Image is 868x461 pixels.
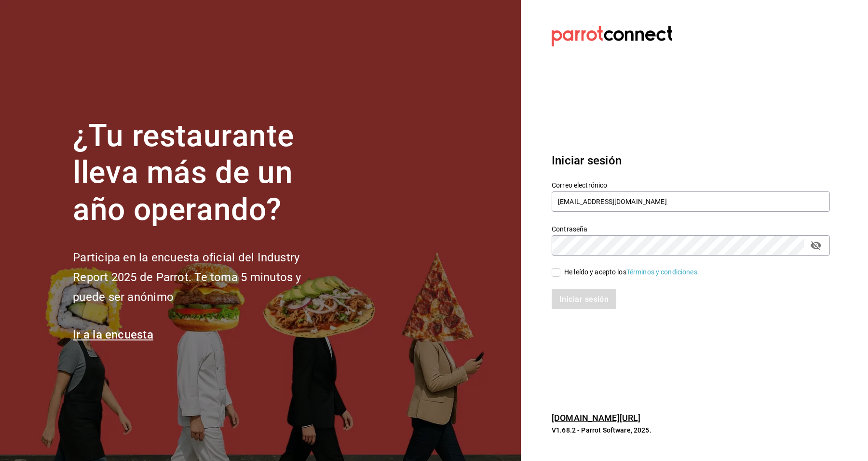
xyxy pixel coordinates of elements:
input: Ingresa tu correo electrónico [552,191,830,212]
font: Participa en la encuesta oficial del Industry Report 2025 de Parrot. Te toma 5 minutos y puede se... [73,251,301,304]
a: [DOMAIN_NAME][URL] [552,413,640,423]
a: Términos y condiciones. [626,268,699,276]
font: Iniciar sesión [552,154,622,167]
a: Ir a la encuesta [73,328,153,341]
button: campo de contraseña [808,237,824,254]
font: Contraseña [552,225,587,232]
font: V1.68.2 - Parrot Software, 2025. [552,426,651,434]
font: He leído y acepto los [564,268,626,276]
font: Correo electrónico [552,181,607,189]
font: ¿Tu restaurante lleva más de un año operando? [73,118,294,228]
